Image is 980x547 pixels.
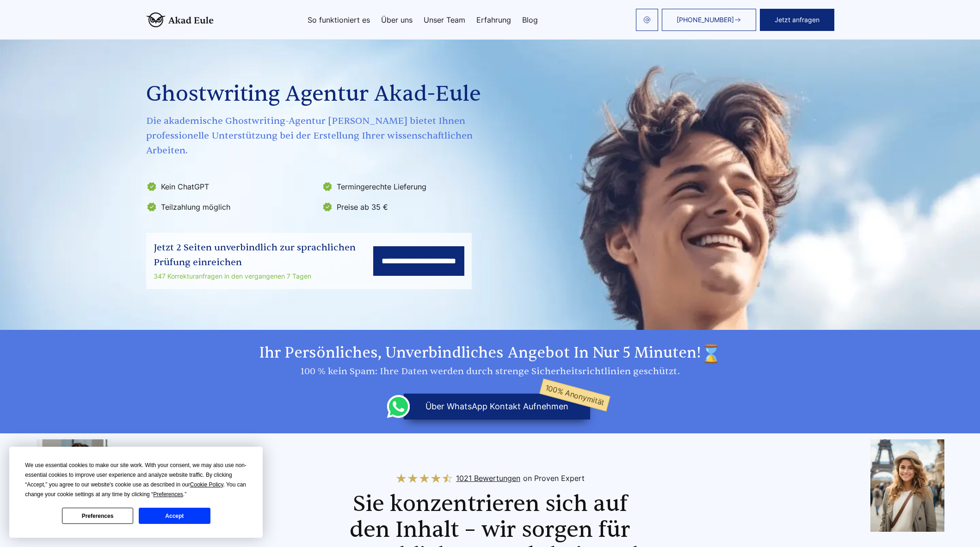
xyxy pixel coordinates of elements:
h1: Ghostwriting Agentur Akad-Eule [146,78,494,111]
a: Über uns [381,16,413,24]
div: 100 % kein Spam: Ihre Daten werden durch strenge Sicherheitsrichtlinien geschützt. [146,364,834,379]
h2: Ihr persönliches, unverbindliches Angebot in nur 5 Minuten! [146,344,834,364]
li: Teilzahlung möglich [146,200,316,214]
button: Preferences [62,508,133,524]
span: Preferences [153,491,183,498]
div: We use essential cookies to make our site work. With your consent, we may also use non-essential ... [25,461,247,499]
span: Cookie Policy [190,481,223,488]
a: Blog [522,16,538,24]
img: img6 [870,439,944,532]
button: Accept [139,508,210,524]
img: logo [146,12,214,27]
a: Unser Team [424,16,465,24]
button: Jetzt anfragen [760,9,834,31]
a: Erfahrung [476,16,511,24]
a: [PHONE_NUMBER] [662,9,756,31]
span: 1021 Bewertungen [456,471,520,486]
span: 100% Anonymität [540,378,611,412]
button: über WhatsApp Kontakt aufnehmen100% Anonymität [404,394,590,419]
img: time [701,344,721,364]
img: email [643,16,651,24]
img: img2 [37,439,111,532]
div: 347 Korrekturanfragen in den vergangenen 7 Tagen [154,271,373,282]
li: Preise ab 35 € [322,200,492,214]
div: Jetzt 2 Seiten unverbindlich zur sprachlichen Prüfung einreichen [154,240,373,270]
span: Die akademische Ghostwriting-Agentur [PERSON_NAME] bietet Ihnen professionelle Unterstützung bei ... [146,114,494,158]
span: [PHONE_NUMBER] [677,16,734,24]
a: So funktioniert es [308,16,370,24]
li: Kein ChatGPT [146,179,316,194]
li: Termingerechte Lieferung [322,179,492,194]
div: Cookie Consent Prompt [9,447,263,538]
a: 1021 Bewertungenon Proven Expert [395,471,585,486]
